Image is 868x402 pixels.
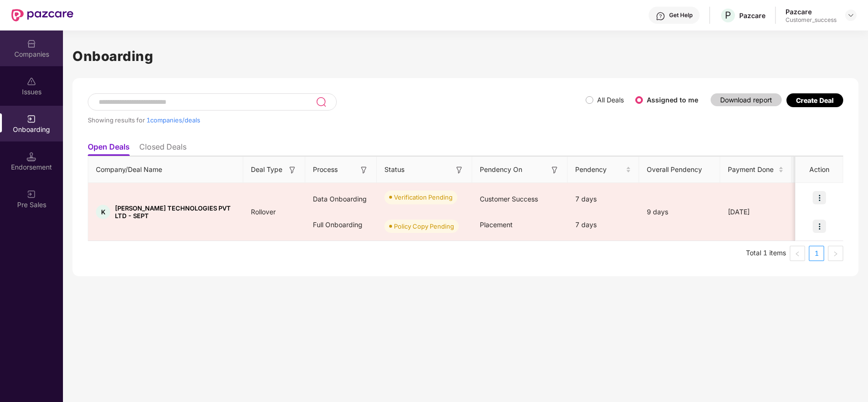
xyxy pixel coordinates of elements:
[847,11,855,19] img: svg+xml;base64,PHN2ZyBpZD0iRHJvcGRvd24tMzJ4MzIiIHhtbG5zPSJodHRwOi8vd3d3LnczLm9yZy8yMDAwL3N2ZyIgd2...
[27,152,36,161] img: svg+xml;base64,PHN2ZyB3aWR0aD0iMTQuNSIgaGVpZ2h0PSIxNC41IiB2aWV3Qm94PSIwIDAgMTYgMTYiIGZpbGw9Im5vbm...
[27,190,36,199] img: svg+xml;base64,PHN2ZyB3aWR0aD0iMjAiIGhlaWdodD0iMjAiIHZpZXdCb3g9IjAgMCAyMCAyMCIgZmlsbD0ibm9uZSIgeG...
[813,191,826,204] img: icon
[455,165,464,175] img: svg+xml;base64,PHN2ZyB3aWR0aD0iMTYiIGhlaWdodD0iMTYiIHZpZXdCb3g9IjAgMCAxNiAxNiIgZmlsbD0ibm9uZSIgeG...
[785,16,837,24] div: Customer_success
[88,142,130,156] li: Open Deals
[146,116,200,124] span: 1 companies/deals
[639,207,720,217] div: 9 days
[575,164,624,175] span: Pendency
[828,246,843,261] button: right
[27,77,36,86] img: svg+xml;base64,PHN2ZyBpZD0iSXNzdWVzX2Rpc2FibGVkIiB4bWxucz0iaHR0cDovL3d3dy53My5vcmcvMjAwMC9zdmciIH...
[809,246,824,261] li: 1
[384,164,404,175] span: Status
[639,157,720,183] th: Overall Pendency
[725,10,731,21] span: P
[359,165,369,175] img: svg+xml;base64,PHN2ZyB3aWR0aD0iMTYiIGhlaWdodD0iMTYiIHZpZXdCb3g9IjAgMCAxNiAxNiIgZmlsbD0ibm9uZSIgeG...
[795,251,800,257] span: left
[313,164,338,175] span: Process
[809,246,824,261] a: 1
[480,221,513,229] span: Placement
[11,9,73,21] img: New Pazcare Logo
[796,157,843,183] th: Action
[139,142,186,156] li: Closed Deals
[785,7,837,16] div: Pazcare
[251,164,282,175] span: Deal Type
[568,186,639,212] div: 7 days
[711,93,782,106] button: Download report
[88,157,243,183] th: Company/Deal Name
[792,208,840,216] span: ₹4,33,000
[394,221,454,231] div: Policy Copy Pending
[728,164,776,175] span: Payment Done
[568,212,639,238] div: 7 days
[27,114,36,124] img: svg+xml;base64,PHN2ZyB3aWR0aD0iMjAiIGhlaWdodD0iMjAiIHZpZXdCb3g9IjAgMCAyMCAyMCIgZmlsbD0ibm9uZSIgeG...
[394,192,453,202] div: Verification Pending
[720,157,792,183] th: Payment Done
[796,96,834,104] div: Create Deal
[305,212,377,238] div: Full Onboarding
[746,246,786,261] li: Total 1 items
[669,11,692,19] div: Get Help
[480,164,522,175] span: Pendency On
[550,165,559,175] img: svg+xml;base64,PHN2ZyB3aWR0aD0iMTYiIGhlaWdodD0iMTYiIHZpZXdCb3g9IjAgMCAxNiAxNiIgZmlsbD0ibm9uZSIgeG...
[828,246,843,261] li: Next Page
[597,96,624,104] label: All Deals
[96,205,110,219] div: K
[790,246,805,261] button: left
[27,39,36,49] img: svg+xml;base64,PHN2ZyBpZD0iQ29tcGFuaWVzIiB4bWxucz0iaHR0cDovL3d3dy53My5vcmcvMjAwMC9zdmciIHdpZHRoPS...
[647,96,698,104] label: Assigned to me
[739,11,765,20] div: Pazcare
[656,11,665,21] img: svg+xml;base64,PHN2ZyBpZD0iSGVscC0zMngzMiIgeG1sbnM9Imh0dHA6Ly93d3cudzMub3JnLzIwMDAvc3ZnIiB3aWR0aD...
[792,157,854,183] th: Premium Paid
[813,220,826,233] img: icon
[288,165,297,175] img: svg+xml;base64,PHN2ZyB3aWR0aD0iMTYiIGhlaWdodD0iMTYiIHZpZXdCb3g9IjAgMCAxNiAxNiIgZmlsbD0ibm9uZSIgeG...
[88,116,586,124] div: Showing results for
[72,46,858,67] h1: Onboarding
[480,195,538,203] span: Customer Success
[243,208,283,216] span: Rollover
[316,96,327,108] img: svg+xml;base64,PHN2ZyB3aWR0aD0iMjQiIGhlaWdodD0iMjUiIHZpZXdCb3g9IjAgMCAyNCAyNSIgZmlsbD0ibm9uZSIgeG...
[833,251,838,257] span: right
[790,246,805,261] li: Previous Page
[568,157,639,183] th: Pendency
[720,207,792,217] div: [DATE]
[305,186,377,212] div: Data Onboarding
[115,204,236,220] span: [PERSON_NAME] TECHNOLOGIES PVT LTD - SEPT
